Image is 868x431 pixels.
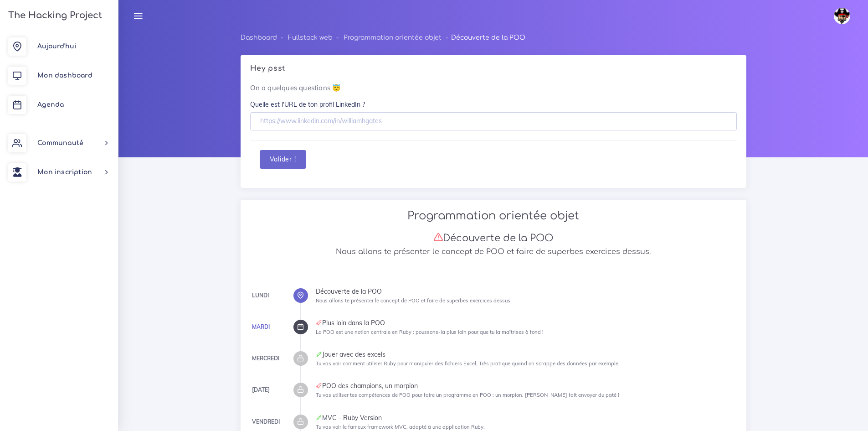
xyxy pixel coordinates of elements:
[37,43,76,50] span: Aujourd'hui
[316,288,737,295] div: Découverte de la POO
[252,353,279,363] div: Mercredi
[288,34,333,41] a: Fullstack web
[316,297,512,304] small: Nous allons te présenter le concept de POO et faire de superbes exercices dessus.
[250,232,737,244] h3: Découverte de la POO
[834,8,850,24] img: avatar
[316,320,737,326] div: Plus loin dans la POO
[442,32,525,43] li: Découverte de la POO
[316,424,485,430] small: Tu vas voir le fameux framework MVC, adapté à une application Ruby.
[241,34,277,41] a: Dashboard
[316,392,619,398] small: Tu vas utiliser tes compétences de POO pour faire un programme en POO : un morpion. [PERSON_NAME]...
[250,64,737,73] h5: Hey psst
[252,385,270,395] div: [DATE]
[252,323,270,330] a: Mardi
[252,417,280,427] div: Vendredi
[316,351,737,358] div: Jouer avec des excels
[316,383,737,389] div: POO des champions, un morpion
[250,100,365,109] label: Quelle est l'URL de ton profil LinkedIn ?
[316,329,544,335] small: La POO est une notion centrale en Ruby : poussons-la plus loin pour que tu la maîtrises à fond !
[252,291,269,301] div: Lundi
[250,209,737,223] h2: Programmation orientée objet
[316,415,737,421] div: MVC - Ruby Version
[260,150,306,169] button: Valider !
[250,83,737,93] p: On a quelques questions 😇
[37,101,64,108] span: Agenda
[250,248,737,256] h5: Nous allons te présenter le concept de POO et faire de superbes exercices dessus.
[250,112,737,131] input: https://www.linkedin.com/in/williamhgates
[5,10,102,21] h3: The Hacking Project
[37,169,92,176] span: Mon inscription
[316,360,620,367] small: Tu vas voir comment utiliser Ruby pour manipuler des fichiers Excel. Très pratique quand on scrap...
[37,72,92,79] span: Mon dashboard
[344,34,442,41] a: Programmation orientée objet
[37,140,83,146] span: Communauté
